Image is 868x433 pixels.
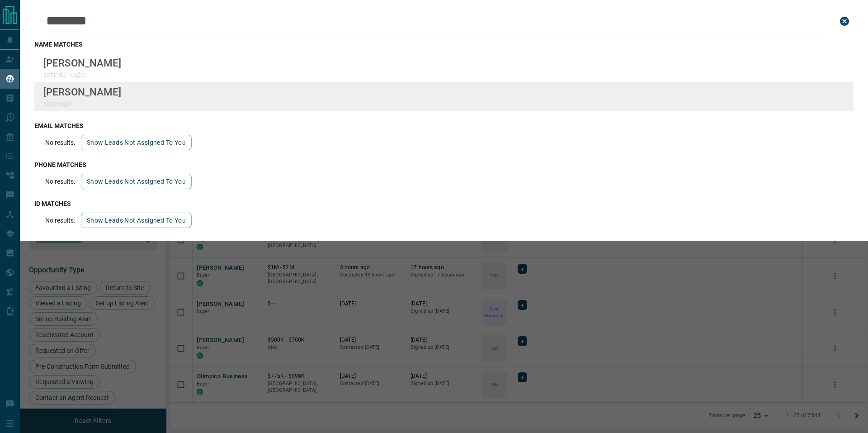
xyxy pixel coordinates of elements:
[45,178,75,185] p: No results.
[34,200,854,207] h3: id matches
[43,100,121,107] p: sosecx@x
[34,122,854,129] h3: email matches
[81,135,192,150] button: show leads not assigned to you
[34,41,854,48] h3: name matches
[43,71,121,78] p: safiindu1xx@x
[43,57,121,69] p: [PERSON_NAME]
[43,86,121,98] p: [PERSON_NAME]
[81,213,192,228] button: show leads not assigned to you
[81,174,192,189] button: show leads not assigned to you
[34,161,854,168] h3: phone matches
[45,139,75,146] p: No results.
[45,217,75,224] p: No results.
[835,12,854,30] button: close search bar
